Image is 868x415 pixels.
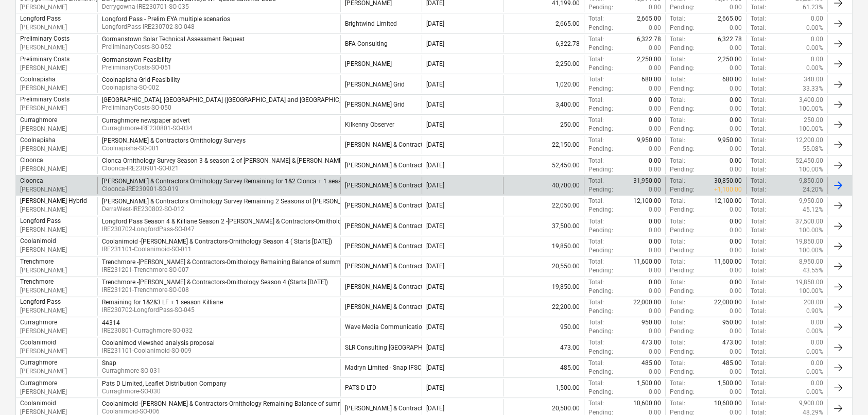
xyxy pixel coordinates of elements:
p: [PERSON_NAME] [20,23,67,32]
p: 37,500.00 [795,217,823,226]
p: Total : [751,105,766,113]
p: Total : [751,136,766,145]
p: 0.00 [730,24,742,32]
p: Pending : [670,125,695,133]
iframe: Chat Widget [817,366,868,415]
div: Curraghmore newspaper advert [102,117,193,124]
p: 100.00% [799,287,823,296]
div: John Murphy & Contractors [345,141,431,148]
p: 680.00 [641,75,661,84]
p: Total : [751,278,766,287]
p: Total : [751,116,766,125]
p: 100.00% [799,226,823,235]
p: 55.08% [803,145,823,153]
p: 0.00 [730,287,742,296]
p: Total : [751,64,766,73]
div: 2,665.00 [503,14,584,32]
p: Total : [588,14,604,23]
div: Fehily Timoney [345,60,392,67]
p: 24.20% [803,185,823,194]
p: Pending : [670,266,695,275]
p: IRE230702-LongfordPass-SO-045 [102,306,223,315]
p: Pending : [588,287,613,296]
p: PreliminaryCosts-SO-052 [102,43,245,51]
p: 0.00 [649,185,661,194]
p: LongfordPass-IRE230702-SO-048 [102,23,230,31]
div: [DATE] [426,121,444,128]
div: Derra West Hybrid [20,197,87,204]
div: 485.00 [503,359,584,376]
div: Mullan Grid [345,81,405,88]
p: [PERSON_NAME] [20,205,87,214]
div: 6,322.78 [503,35,584,53]
div: John Murphy & Contractors [345,222,431,230]
p: Total : [751,35,766,44]
p: 9,950.00 [637,136,661,145]
p: Pending : [588,24,613,32]
p: Total : [670,197,685,205]
p: Total : [751,3,766,12]
p: 0.00 [649,84,661,93]
p: [PERSON_NAME] [20,165,67,174]
div: [DATE] [426,283,444,290]
p: Coolnapisha-SO-001 [102,144,246,153]
div: Cloonca [20,177,67,184]
p: Total : [751,55,766,64]
p: [PERSON_NAME] [20,43,70,52]
div: [DATE] [426,162,444,169]
p: Total : [670,157,685,165]
p: Pending : [588,246,613,255]
div: Trenchmore -[PERSON_NAME] & Contractors-Ornithology Remaining Balance of summarized Season 1,2,3 ... [102,258,433,266]
p: 0.00 [649,307,661,316]
div: Longford Pass - Prelim EYA multiple scenarios [102,15,230,23]
p: 0.00 [730,266,742,275]
p: Pending : [670,24,695,32]
p: Total : [751,237,766,246]
div: Preliminary Costs [20,35,70,42]
p: 0.00 [649,226,661,235]
p: 6,322.78 [637,35,661,44]
p: Total : [670,96,685,105]
p: 61.23% [803,3,823,12]
p: IRE231101-Coolanimoid-SO-011 [102,245,332,254]
p: 0.00% [806,64,823,73]
div: 40,700.00 [503,177,584,194]
div: 950.00 [503,318,584,336]
p: Pending : [588,165,613,174]
div: [PERSON_NAME] & Contractors Ornithology Survey Remaining for 1&2 Clonca + 1 season of [PERSON_NAM... [102,178,458,185]
p: Total : [751,257,766,266]
p: 0.00 [730,237,742,246]
p: Total : [751,75,766,84]
p: Pending : [588,105,613,113]
p: Pending : [670,84,695,93]
div: Longford Pass Season 4 & Killiane Season 2 -[PERSON_NAME] & Contractors-Ornithology Survey [102,218,368,225]
p: Total : [751,96,766,105]
p: 0.00 [730,116,742,125]
div: 37,500.00 [503,217,584,235]
p: Total : [751,226,766,235]
p: Total : [751,165,766,174]
p: 0.00 [811,55,823,64]
p: 0.00 [730,157,742,165]
p: Total : [588,75,604,84]
p: IRE230702-LongfordPass-SO-047 [102,225,368,234]
p: Total : [588,116,604,125]
p: Total : [751,44,766,53]
p: Total : [588,157,604,165]
div: [DATE] [426,222,444,230]
div: [DATE] [426,20,444,27]
p: 0.00 [730,44,742,53]
p: Pending : [670,185,695,194]
p: 0.00% [806,24,823,32]
p: 0.00 [730,84,742,93]
div: [DATE] [426,60,444,67]
p: 340.00 [804,75,823,84]
p: Pending : [670,105,695,113]
div: [PERSON_NAME] & Contractors Ornithology Survey Remaining 2 Seasons of [PERSON_NAME] & season 1 [P... [102,198,456,205]
div: Curraghmore [20,116,67,124]
p: 9,950.00 [718,136,742,145]
p: [PERSON_NAME] [20,306,67,315]
p: Pending : [670,287,695,296]
p: 19,850.00 [795,237,823,246]
p: 43.55% [803,266,823,275]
